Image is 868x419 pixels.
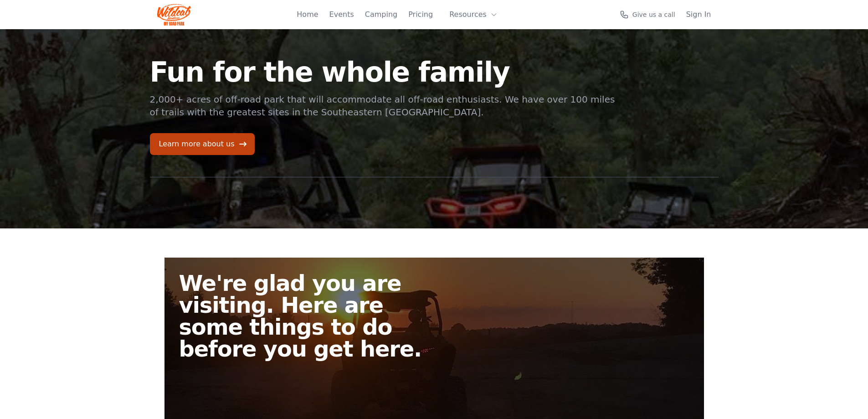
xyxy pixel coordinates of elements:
[150,58,616,86] h1: Fun for the whole family
[150,133,255,155] a: Learn more about us
[157,4,191,26] img: Wildcat Logo
[297,9,318,20] a: Home
[150,93,616,119] p: 2,000+ acres of off-road park that will accommodate all off-road enthusiasts. We have over 100 mi...
[179,272,442,360] h2: We're glad you are visiting. Here are some things to do before you get here.
[444,5,503,24] button: Resources
[620,10,675,19] a: Give us a call
[365,9,397,20] a: Camping
[408,9,433,20] a: Pricing
[632,10,675,19] span: Give us a call
[329,9,354,20] a: Events
[686,9,711,20] a: Sign In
